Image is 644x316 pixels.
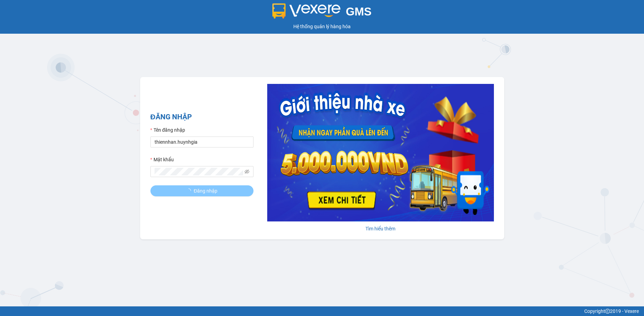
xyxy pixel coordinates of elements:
[150,137,253,148] input: Tên đăng nhập
[150,156,174,163] label: Mật khẩu
[194,187,217,195] span: Đăng nhập
[186,188,194,193] span: loading
[155,168,243,175] input: Mật khẩu
[267,225,494,232] div: Tìm hiểu thêm
[272,3,340,19] img: logo 2
[150,126,185,134] label: Tên đăng nhập
[2,23,642,30] div: Hệ thống quản lý hàng hóa
[245,169,249,174] span: eye-invisible
[272,10,372,16] a: GMS
[5,307,639,315] div: Copyright 2019 - Vexere
[150,111,253,123] h2: ĐĂNG NHẬP
[346,5,372,18] span: GMS
[605,309,610,314] span: copyright
[150,185,253,196] button: Đăng nhập
[267,84,494,221] img: banner-0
